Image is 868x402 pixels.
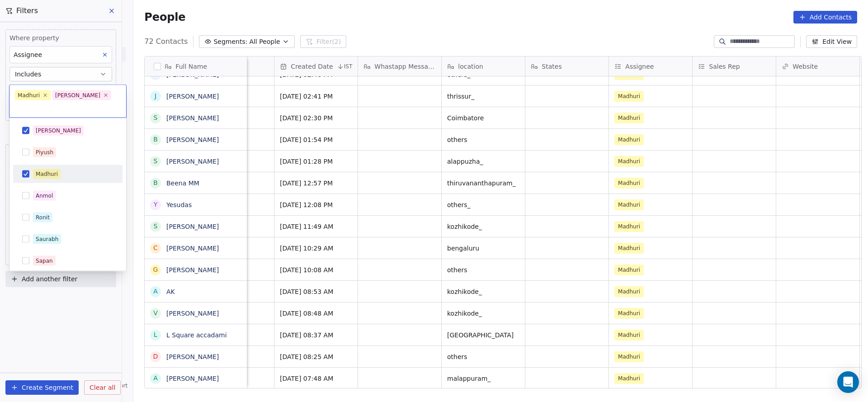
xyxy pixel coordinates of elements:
div: Madhuri [36,170,58,178]
div: Ronit [36,213,50,222]
div: Sapan [36,257,53,265]
div: Madhuri [18,91,40,99]
div: Anmol [36,192,53,200]
div: Piyush [36,148,53,156]
div: Saurabh [36,235,58,243]
div: [PERSON_NAME] [55,91,100,99]
div: [PERSON_NAME] [36,127,81,135]
div: Suggestions [13,122,123,400]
